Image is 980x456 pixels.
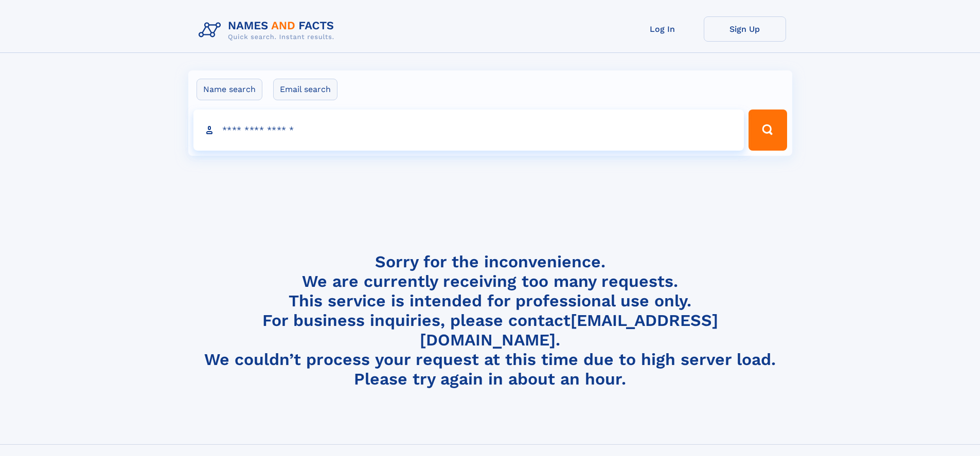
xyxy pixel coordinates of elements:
[194,252,786,389] h4: Sorry for the inconvenience. We are currently receiving too many requests. This service is intend...
[194,16,343,44] img: Logo Names and Facts
[621,16,704,42] a: Log In
[704,16,786,42] a: Sign Up
[193,110,744,151] input: search input
[749,110,787,151] button: Search Button
[197,79,262,100] label: Name search
[273,79,337,100] label: Email search
[420,311,718,350] a: [EMAIL_ADDRESS][DOMAIN_NAME]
